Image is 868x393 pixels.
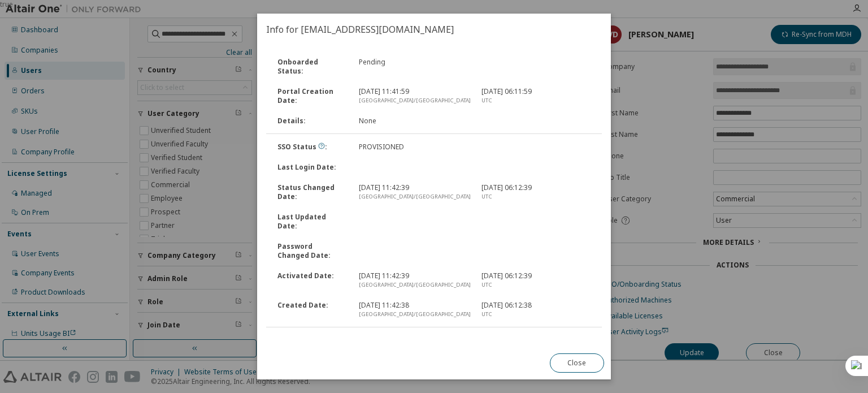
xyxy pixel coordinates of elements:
div: [GEOGRAPHIC_DATA]/[GEOGRAPHIC_DATA] [359,310,468,319]
div: [GEOGRAPHIC_DATA]/[GEOGRAPHIC_DATA] [359,280,468,290]
div: [DATE] 06:12:39 [475,271,597,290]
div: [DATE] 06:11:59 [475,87,597,105]
div: PROVISIONED [353,142,475,152]
div: Pending [353,58,475,76]
div: Portal Creation Date : [271,87,352,105]
div: [DATE] 06:12:38 [475,301,597,319]
div: [DATE] 11:42:39 [353,183,475,201]
div: None [353,116,475,126]
div: [DATE] 11:42:39 [353,271,475,290]
h2: Info for [EMAIL_ADDRESS][DOMAIN_NAME] [257,14,611,45]
div: Activated Date : [271,271,352,290]
div: UTC [481,96,591,105]
div: Last Login Date : [271,163,352,172]
div: Created Date : [271,301,352,319]
div: [DATE] 11:42:38 [353,301,475,319]
div: [DATE] 06:12:39 [475,183,597,201]
div: [GEOGRAPHIC_DATA]/[GEOGRAPHIC_DATA] [359,96,468,105]
div: Last Updated Date : [271,213,352,231]
div: Status Changed Date : [271,183,352,201]
div: Onboarded Status : [271,58,352,76]
div: UTC [481,310,591,319]
div: UTC [481,280,591,290]
div: [DATE] 11:41:59 [353,87,475,105]
div: Password Changed Date : [271,242,352,260]
div: SSO Status : [271,142,352,152]
button: Close [550,353,604,373]
div: Details : [271,116,352,126]
div: UTC [481,192,591,201]
div: [GEOGRAPHIC_DATA]/[GEOGRAPHIC_DATA] [359,192,468,201]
